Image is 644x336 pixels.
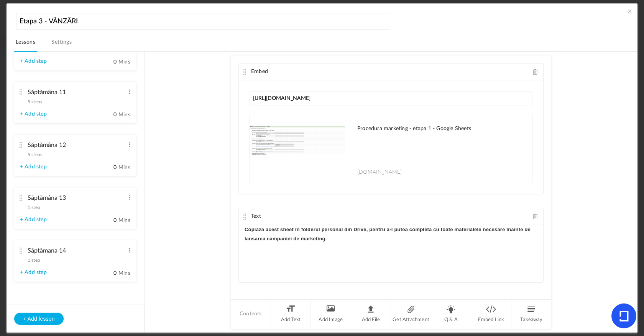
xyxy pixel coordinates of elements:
span: Mins [118,271,130,276]
input: Mins [98,164,117,171]
input: Mins [98,59,117,66]
span: Mins [118,165,130,170]
h1: Procedura marketing - etapa 1 - Google Sheets [357,126,524,132]
li: Get Attachment [391,300,431,328]
li: Add Image [311,300,351,328]
input: Mins [98,217,117,224]
li: Embed Link [471,300,511,328]
span: Embed [251,69,268,74]
span: Mins [118,112,130,117]
a: Procedura marketing - etapa 1 - Google Sheets [DOMAIN_NAME] [250,114,532,183]
li: Add Text [271,300,311,328]
li: Q & A [431,300,472,328]
li: Add File [351,300,391,328]
input: Mins [98,270,117,277]
span: [DOMAIN_NAME] [357,168,402,175]
span: Mins [118,218,130,223]
input: Mins [98,111,117,119]
li: Contents [231,300,271,328]
span: Mins [118,59,130,65]
input: Paste any link or url [250,91,532,106]
span: Text [251,214,261,219]
strong: Copiază acest sheet în folderul personal din Drive, pentru a-l putea completa cu toate materialel... [245,227,532,241]
li: Takeaway [511,300,551,328]
img: AHkbwyLKLFV4mzn1cPgiysTl6OKw9oESmHieGq2T01djXehVheoFg4sMv98uoYGOr7lSWhsQD5yb2I9jQpaCdES9hN46TOPui... [250,114,345,183]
